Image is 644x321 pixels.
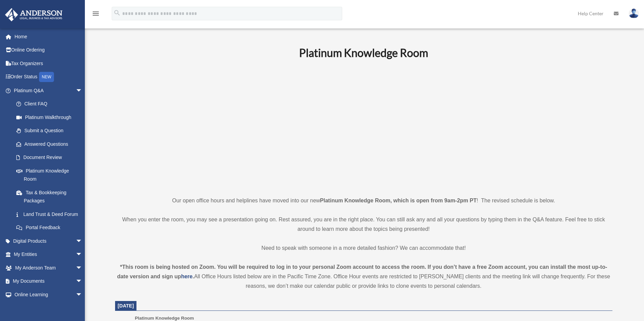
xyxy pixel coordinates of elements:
a: Online Learningarrow_drop_down [5,288,93,301]
a: Submit a Question [10,124,93,138]
a: Client FAQ [10,97,93,111]
i: menu [92,9,100,18]
span: arrow_drop_down [76,84,89,98]
a: Land Trust & Deed Forum [10,207,93,221]
a: My Documentsarrow_drop_down [5,275,93,288]
strong: . [192,274,194,279]
i: search [113,9,121,17]
span: arrow_drop_down [76,288,89,302]
a: Tax & Bookkeeping Packages [10,186,93,207]
a: menu [92,12,100,18]
p: Need to speak with someone in a more detailed fashion? We can accommodate that! [115,243,612,253]
a: here [181,274,192,279]
p: When you enter the room, you may see a presentation going on. Rest assured, you are in the right ... [115,215,612,234]
a: Online Ordering [5,43,93,57]
a: Answered Questions [10,137,93,151]
a: Digital Productsarrow_drop_down [5,234,93,248]
img: Anderson Advisors Platinum Portal [3,8,65,21]
a: My Anderson Teamarrow_drop_down [5,261,93,275]
span: Platinum Knowledge Room [135,316,194,321]
a: Order StatusNEW [5,70,93,84]
strong: Platinum Knowledge Room, which is open from 9am-2pm PT [320,198,477,203]
a: Platinum Q&Aarrow_drop_down [5,84,93,97]
a: My Entitiesarrow_drop_down [5,248,93,261]
span: arrow_drop_down [76,275,89,288]
div: All Office Hours listed below are in the Pacific Time Zone. Office Hour events are restricted to ... [115,262,612,291]
a: Tax Organizers [5,57,93,70]
span: arrow_drop_down [76,234,89,248]
div: NEW [39,72,54,82]
span: arrow_drop_down [76,248,89,262]
p: Our open office hours and helplines have moved into our new ! The revised schedule is below. [115,196,612,205]
span: arrow_drop_down [76,261,89,275]
b: Platinum Knowledge Room [299,46,428,59]
img: User Pic [629,8,639,18]
iframe: 231110_Toby_KnowledgeRoom [262,69,465,183]
a: Portal Feedback [10,221,93,235]
a: Platinum Walkthrough [10,111,93,124]
a: Document Review [10,151,93,164]
strong: *This room is being hosted on Zoom. You will be required to log in to your personal Zoom account ... [117,264,607,279]
span: [DATE] [118,303,134,308]
a: Platinum Knowledge Room [10,164,89,186]
a: Home [5,30,93,43]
